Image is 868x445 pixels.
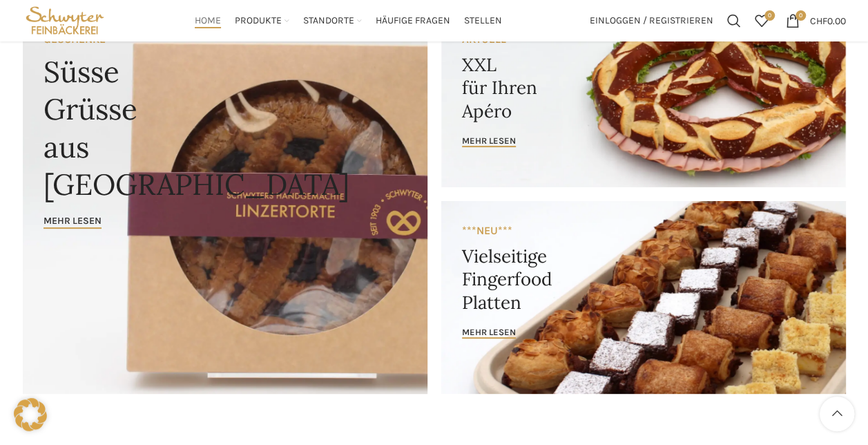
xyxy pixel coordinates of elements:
[441,201,846,394] a: Banner link
[795,10,806,21] span: 0
[590,16,713,26] span: Einloggen / Registrieren
[779,7,853,35] a: 0 CHF0.00
[195,15,221,28] span: Home
[195,7,221,35] a: Home
[464,7,502,35] a: Stellen
[23,10,427,394] a: Banner link
[44,216,102,227] span: Mehr lesen
[441,10,846,187] a: Banner link
[748,7,775,35] a: 0
[235,7,289,35] a: Produkte
[235,15,282,28] span: Produkte
[583,7,720,35] a: Einloggen / Registrieren
[303,15,354,28] span: Standorte
[114,7,582,35] div: Main navigation
[810,15,846,26] bdi: 0.00
[810,15,827,26] span: CHF
[376,7,450,35] a: Häufige Fragen
[464,15,502,28] span: Stellen
[303,7,362,35] a: Standorte
[376,15,450,28] span: Häufige Fragen
[748,7,775,35] div: Meine Wunschliste
[720,7,748,35] a: Suchen
[23,14,108,26] a: Site logo
[44,216,102,229] a: Mehr lesen
[764,10,775,21] span: 0
[820,397,854,431] a: Scroll to top button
